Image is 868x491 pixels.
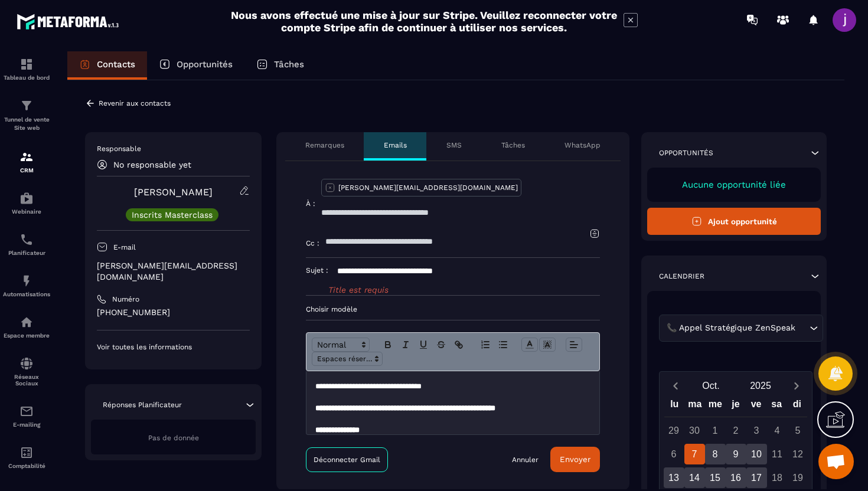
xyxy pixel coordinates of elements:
button: Envoyer [550,447,600,472]
p: Voir toutes les informations [97,342,250,352]
p: Aucune opportunité liée [659,179,809,190]
img: email [19,404,34,418]
div: 14 [684,467,705,488]
a: accountantaccountantComptabilité [3,437,50,478]
a: Contacts [67,51,147,80]
div: 29 [664,420,684,441]
p: Webinaire [3,208,50,215]
p: Automatisations [3,291,50,297]
a: automationsautomationsAutomatisations [3,265,50,306]
div: 15 [705,467,726,488]
p: À : [306,199,315,208]
div: ma [685,396,706,417]
p: Planificateur [3,250,50,256]
img: automations [19,274,34,288]
div: 4 [767,420,788,441]
button: Previous month [664,378,686,394]
div: 12 [788,444,808,464]
img: logo [17,11,123,32]
div: 5 [788,420,808,441]
img: formation [19,57,34,71]
p: Calendrier [659,271,704,281]
p: Tunnel de vente Site web [3,116,50,132]
p: Emails [384,140,407,150]
div: je [726,396,746,417]
button: Open years overlay [736,375,785,396]
div: di [787,396,807,417]
span: Title est requis [328,285,389,294]
div: 7 [684,444,705,464]
p: Réseaux Sociaux [3,374,50,387]
p: Revenir aux contacts [99,99,171,107]
a: [PERSON_NAME] [134,186,213,198]
div: 30 [684,420,705,441]
div: 11 [767,444,788,464]
div: me [705,396,726,417]
div: Ouvrir le chat [818,444,854,479]
p: E-mail [113,243,136,252]
div: lu [664,396,685,417]
p: Responsable [97,144,250,153]
div: 13 [664,467,684,488]
div: 8 [705,444,726,464]
img: accountant [19,446,34,460]
img: scheduler [19,233,34,247]
p: Opportunités [659,148,713,158]
button: Ajout opportunité [647,208,821,235]
p: Espace membre [3,332,50,339]
img: formation [19,150,34,164]
h2: Nous avons effectué une mise à jour sur Stripe. Veuillez reconnecter votre compte Stripe afin de ... [230,9,618,34]
p: Opportunités [177,59,233,70]
p: [PHONE_NUMBER] [97,307,250,318]
div: 18 [767,467,788,488]
p: CRM [3,167,50,174]
div: 6 [664,444,684,464]
p: Comptabilité [3,463,50,469]
div: 2 [726,420,746,441]
div: sa [766,396,787,417]
span: Pas de donnée [148,434,199,442]
p: SMS [446,140,462,150]
a: Tâches [244,51,316,80]
div: 9 [726,444,746,464]
a: formationformationTableau de bord [3,48,50,90]
div: 10 [746,444,767,464]
img: formation [19,99,34,113]
p: E-mailing [3,421,50,428]
p: Tableau de bord [3,74,50,81]
a: formationformationTunnel de vente Site web [3,90,50,141]
p: Contacts [97,59,135,70]
div: ve [746,396,766,417]
a: automationsautomationsWebinaire [3,182,50,224]
input: Search for option [798,322,807,335]
a: Annuler [512,455,539,464]
img: automations [19,315,34,329]
p: Inscrits Masterclass [132,211,213,219]
p: Sujet : [306,266,328,275]
p: [PERSON_NAME][EMAIL_ADDRESS][DOMAIN_NAME] [338,183,518,192]
a: emailemailE-mailing [3,395,50,437]
div: 17 [746,467,767,488]
p: Cc : [306,238,319,248]
p: Tâches [274,59,304,70]
p: WhatsApp [564,140,601,150]
div: 1 [705,420,726,441]
img: automations [19,191,34,205]
img: social-network [19,356,34,371]
a: Déconnecter Gmail [306,447,388,472]
div: Search for option [659,315,823,342]
p: Remarques [305,140,344,150]
p: Tâches [501,140,525,150]
a: schedulerschedulerPlanificateur [3,224,50,265]
p: Réponses Planificateur [103,400,182,410]
p: No responsable yet [113,160,191,169]
button: Next month [785,378,807,394]
a: social-networksocial-networkRéseaux Sociaux [3,348,50,395]
div: 16 [726,467,746,488]
div: 19 [788,467,808,488]
p: Choisir modèle [306,305,600,314]
a: formationformationCRM [3,141,50,182]
span: 📞 Appel Stratégique ZenSpeak [664,322,798,335]
p: [PERSON_NAME][EMAIL_ADDRESS][DOMAIN_NAME] [97,260,250,283]
a: Opportunités [147,51,244,80]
